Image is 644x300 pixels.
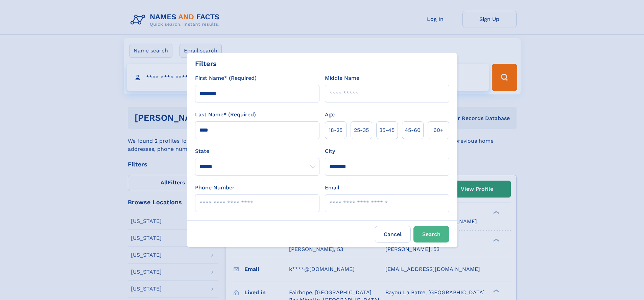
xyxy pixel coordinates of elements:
label: Phone Number [195,184,235,192]
label: Email [325,184,339,192]
label: Last Name* (Required) [195,111,256,119]
div: Filters [195,59,217,69]
button: Search [413,226,449,243]
span: 18‑25 [329,126,342,134]
span: 60+ [433,126,444,134]
label: Cancel [375,226,411,243]
label: Age [325,111,335,119]
span: 25‑35 [354,126,369,134]
span: 35‑45 [379,126,395,134]
label: State [195,147,319,155]
span: 45‑60 [405,126,421,134]
label: First Name* (Required) [195,74,257,82]
label: Middle Name [325,74,359,82]
label: City [325,147,335,155]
